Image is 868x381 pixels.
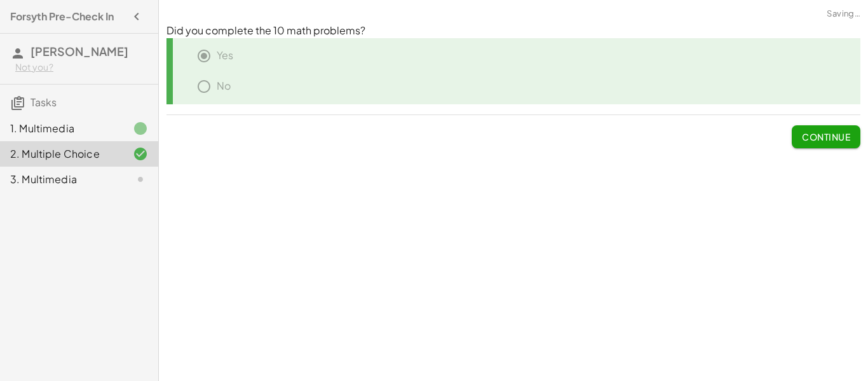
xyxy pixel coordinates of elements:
i: Task not started. [133,172,148,187]
i: Task finished and correct. [133,146,148,162]
div: Not you? [15,61,148,74]
i: Task finished. [133,121,148,136]
h4: Forsyth Pre-Check In [10,9,114,24]
span: Tasks [31,95,57,109]
p: Did you complete the 10 math problems? [166,24,860,38]
div: 1. Multimedia [10,121,112,136]
div: 2. Multiple Choice [10,146,112,162]
span: Continue [802,131,850,142]
div: 3. Multimedia [10,172,112,187]
button: Continue [792,125,860,148]
span: [PERSON_NAME] [31,44,128,59]
span: Saving… [827,8,860,20]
